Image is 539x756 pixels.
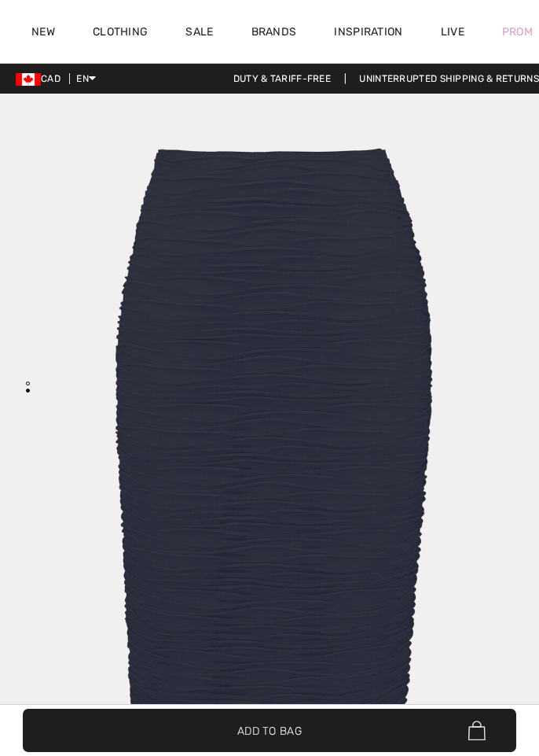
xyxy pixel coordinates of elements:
[441,24,464,40] a: Live
[237,722,302,739] span: Add to Bag
[16,73,67,84] span: CAD
[440,638,523,677] iframe: Opens a widget where you can find more information
[468,721,486,741] img: Bag.svg
[185,25,213,42] a: Sale
[76,73,96,84] span: EN
[23,709,516,752] button: Add to Bag
[502,24,533,40] a: Prom
[251,25,297,42] a: Brands
[16,73,41,86] img: Canadian Dollar
[334,25,402,42] span: Inspiration
[31,25,55,42] a: New
[93,25,148,42] a: Clothing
